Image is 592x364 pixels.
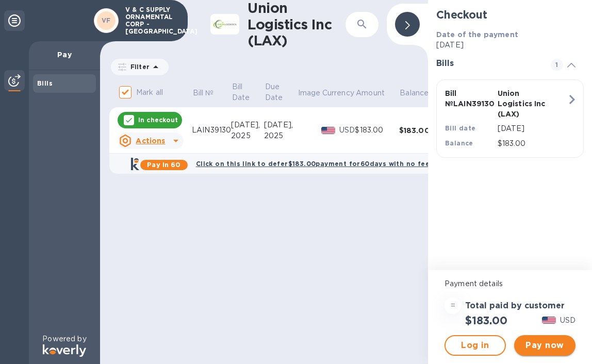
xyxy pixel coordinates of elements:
span: Bill Date [232,81,264,103]
u: Actions [136,137,165,145]
h2: $183.00 [465,314,507,327]
p: Bill № LAIN39130 [445,88,494,109]
b: Date of the payment [436,30,518,39]
div: [DATE], [264,120,297,130]
button: Bill №LAIN39130Union Logistics Inc (LAX)Bill date[DATE]Balance$183.00 [436,79,584,158]
p: Bill № [193,88,214,98]
p: Due Date [265,81,283,103]
div: [DATE], [231,120,264,130]
b: Bill date [445,124,476,132]
span: Log in [454,339,497,352]
p: $183.00 [498,138,567,149]
div: 2025 [264,130,297,141]
b: Click on this link to defer $183.00 payment for 60 days with no fee [196,160,430,168]
b: Balance [445,139,473,147]
b: VF [102,16,111,24]
button: Pay now [514,335,575,356]
p: Balance [400,88,429,98]
div: $183.00 [355,125,399,136]
p: Payment details [445,278,575,289]
p: Filter [126,62,150,71]
span: Amount [356,88,398,98]
h3: Bills [436,59,538,69]
span: Bill № [193,88,227,98]
span: Pay now [522,339,567,352]
img: Logo [43,344,86,357]
p: [DATE] [436,40,584,51]
div: = [445,297,461,314]
p: In checkout [138,115,178,124]
div: $183.00 [399,125,443,136]
h2: Checkout [436,8,584,21]
button: Log in [445,335,506,356]
p: V & C SUPPLY ORNAMENTAL CORP - [GEOGRAPHIC_DATA] [125,6,177,35]
div: LAIN39130 [192,125,231,136]
p: Image [298,88,321,98]
b: Pay in 60 [147,161,180,169]
p: Mark all [136,87,163,98]
img: USD [542,317,556,324]
p: Currency [322,88,354,98]
span: Balance [400,88,442,98]
p: Amount [356,88,385,98]
p: USD [339,125,355,136]
div: 2025 [231,130,264,141]
img: USD [321,127,335,134]
p: Pay [37,49,92,60]
p: Powered by [42,334,86,344]
h3: Total paid by customer [465,301,565,311]
span: 1 [551,59,563,71]
p: [DATE] [498,123,567,134]
p: Bill Date [232,81,250,103]
p: Union Logistics Inc (LAX) [498,88,546,119]
b: Bills [37,79,53,87]
p: USD [560,315,575,326]
span: Due Date [265,81,297,103]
